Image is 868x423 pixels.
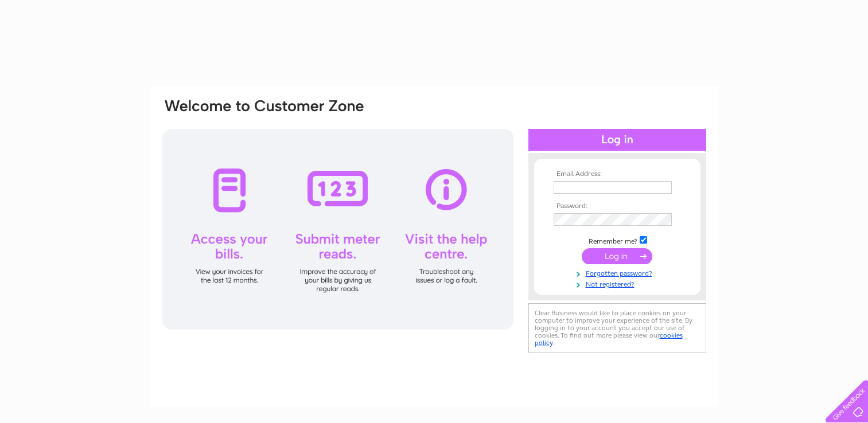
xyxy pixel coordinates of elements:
div: Clear Business would like to place cookies on your computer to improve your experience of the sit... [528,303,706,353]
input: Submit [582,248,652,264]
th: Password: [551,202,684,210]
a: Forgotten password? [554,267,684,278]
td: Remember me? [551,234,684,246]
th: Email Address: [551,170,684,178]
a: Not registered? [554,278,684,289]
a: cookies policy [535,331,683,347]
